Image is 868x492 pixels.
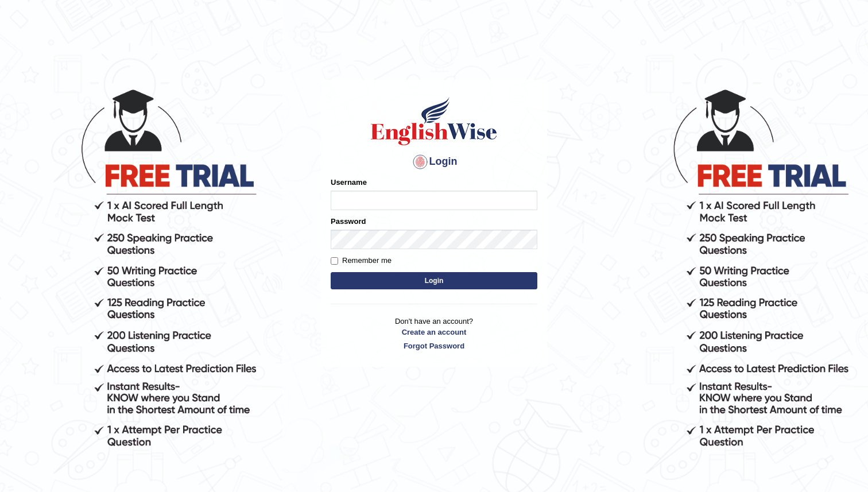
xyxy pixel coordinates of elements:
input: Remember me [331,257,338,265]
label: Username [331,177,367,188]
label: Remember me [331,255,392,266]
a: Forgot Password [331,340,537,351]
a: Create an account [331,327,537,338]
label: Password [331,216,366,227]
h4: Login [331,153,537,171]
p: Don't have an account? [331,316,537,351]
button: Login [331,272,537,289]
img: Logo of English Wise sign in for intelligent practice with AI [369,95,499,147]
